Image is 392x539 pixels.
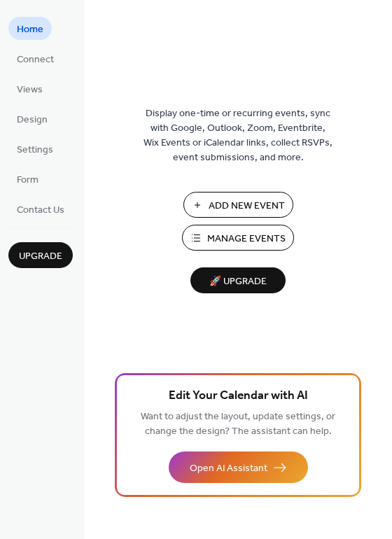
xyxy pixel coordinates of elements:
[190,461,267,476] span: Open AI Assistant
[209,199,285,213] span: Add New Event
[17,203,64,218] span: Contact Us
[143,106,332,165] span: Display one-time or recurring events, sync with Google, Outlook, Zoom, Eventbrite, Wix Events or ...
[8,137,62,160] a: Settings
[8,17,52,40] a: Home
[17,113,48,127] span: Design
[17,52,54,67] span: Connect
[182,225,294,251] button: Manage Events
[190,267,286,293] button: 🚀 Upgrade
[8,107,56,130] a: Design
[169,451,308,483] button: Open AI Assistant
[17,143,53,157] span: Settings
[8,167,47,190] a: Form
[8,197,73,220] a: Contact Us
[17,173,38,188] span: Form
[183,192,293,218] button: Add New Event
[17,22,43,37] span: Home
[169,386,308,406] span: Edit Your Calendar with AI
[207,232,286,246] span: Manage Events
[199,272,277,291] span: 🚀 Upgrade
[8,47,62,70] a: Connect
[141,407,335,441] span: Want to adjust the layout, update settings, or change the design? The assistant can help.
[19,249,62,264] span: Upgrade
[8,77,51,100] a: Views
[8,242,73,268] button: Upgrade
[17,83,43,97] span: Views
